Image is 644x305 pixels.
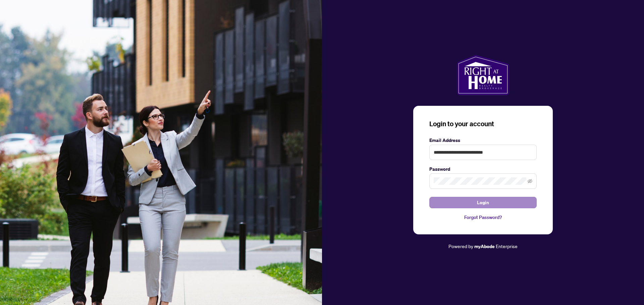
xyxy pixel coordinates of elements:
[429,214,537,221] a: Forgot Password?
[429,137,537,144] label: Email Address
[429,165,537,173] label: Password
[429,197,537,208] button: Login
[457,55,509,95] img: ma-logo
[477,197,489,208] span: Login
[448,243,473,249] span: Powered by
[496,243,518,249] span: Enterprise
[474,243,495,250] a: myAbode
[429,119,537,129] h3: Login to your account
[528,179,532,183] span: eye-invisible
